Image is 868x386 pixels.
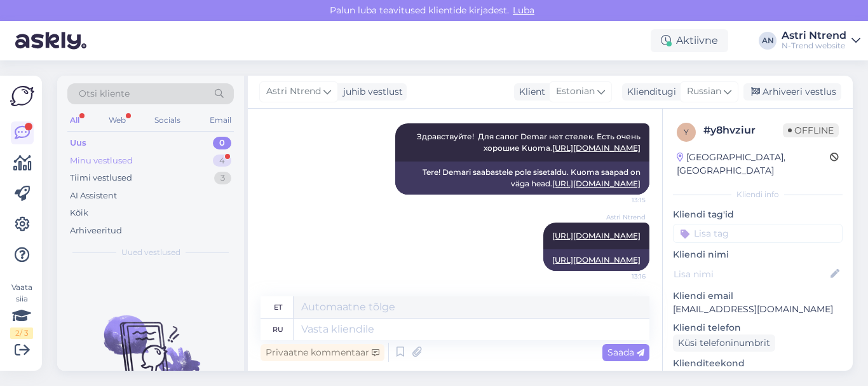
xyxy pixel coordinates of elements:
[213,155,231,167] div: 4
[703,123,783,138] div: # y8hvziur
[261,344,384,361] div: Privaatne kommentaar
[70,137,86,149] div: Uus
[743,83,841,100] div: Arhiveeri vestlus
[673,321,843,334] p: Kliendi telefon
[759,32,776,50] div: AN
[552,231,641,240] a: [URL][DOMAIN_NAME]
[674,267,828,281] input: Lisa nimi
[598,212,646,222] span: Astri Ntrend
[552,255,641,265] a: [URL][DOMAIN_NAME]
[70,172,132,184] div: Tiimi vestlused
[673,334,775,352] div: Küsi telefoninumbrit
[673,189,843,200] div: Kliendi info
[782,31,860,51] a: Astri NtrendN-Trend website
[70,224,122,237] div: Arhiveeritud
[266,85,321,99] span: Astri Ntrend
[10,327,33,339] div: 2 / 3
[395,162,649,195] div: Tere! Demari saabastele pole sisetaldu. Kuoma saapad on väga head.
[552,179,641,188] a: [URL][DOMAIN_NAME]
[673,224,843,243] input: Lisa tag
[552,143,641,153] a: [URL][DOMAIN_NAME]
[687,85,721,99] span: Russian
[207,112,234,128] div: Email
[622,85,676,99] div: Klienditugi
[417,132,642,153] span: Здравствуйте! Для сапог Demar нет стелек. Есть очень хорошие Kuoma.
[67,112,82,128] div: All
[213,137,231,149] div: 0
[598,272,646,281] span: 13:16
[677,151,830,177] div: [GEOGRAPHIC_DATA], [GEOGRAPHIC_DATA]
[673,303,843,316] p: [EMAIL_ADDRESS][DOMAIN_NAME]
[79,87,130,100] span: Otsi kliente
[273,319,283,340] div: ru
[607,347,644,358] span: Saada
[684,127,689,137] span: y
[70,207,88,219] div: Kõik
[274,296,282,318] div: et
[121,247,180,258] span: Uued vestlused
[651,29,728,52] div: Aktiivne
[598,195,646,205] span: 13:15
[10,86,34,106] img: Askly Logo
[106,112,128,128] div: Web
[509,4,538,16] span: Luba
[152,112,183,128] div: Socials
[673,357,843,370] p: Klienditeekond
[673,289,843,303] p: Kliendi email
[70,190,117,202] div: AI Assistent
[556,85,595,99] span: Estonian
[338,85,403,99] div: juhib vestlust
[673,208,843,221] p: Kliendi tag'id
[782,31,846,41] div: Astri Ntrend
[10,282,33,339] div: Vaata siia
[782,41,846,51] div: N-Trend website
[783,123,839,137] span: Offline
[214,172,231,184] div: 3
[514,85,545,99] div: Klient
[70,155,133,167] div: Minu vestlused
[673,248,843,261] p: Kliendi nimi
